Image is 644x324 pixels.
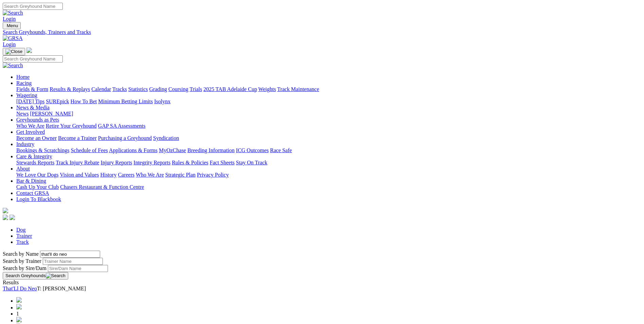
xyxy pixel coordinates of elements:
[60,172,99,178] a: Vision and Values
[16,160,54,165] a: Stewards Reports
[16,86,48,92] a: Fields & Form
[258,86,276,92] a: Weights
[16,147,69,153] a: Bookings & Scratchings
[3,29,641,35] a: Search Greyhounds, Trainers and Tracks
[58,135,97,141] a: Become a Trainer
[46,273,66,278] img: Search
[3,286,37,291] a: That'Ll Do Neo
[16,80,32,86] a: Racing
[16,196,61,202] a: Login To Blackbook
[71,147,108,153] a: Schedule of Fees
[16,184,641,190] div: Bar & Dining
[16,190,49,196] a: Contact GRSA
[16,86,641,92] div: Racing
[16,160,641,166] div: Care & Integrity
[3,22,21,29] button: Toggle navigation
[16,135,57,141] a: Become an Owner
[16,98,44,104] a: [DATE] Tips
[43,258,103,265] input: Search by Trainer name
[40,251,100,258] input: Search by Greyhound name
[16,141,34,147] a: Industry
[16,166,30,172] a: About
[3,265,47,271] label: Search by Sire/Dam
[16,129,45,135] a: Get Involved
[236,147,269,153] a: ICG Outcomes
[3,62,23,69] img: Search
[16,105,50,110] a: News & Media
[112,86,127,92] a: Tracks
[16,154,52,159] a: Care & Integrity
[3,280,641,286] div: Results
[26,48,32,53] img: logo-grsa-white.png
[16,317,22,322] img: chevron-right-pager-blue.svg
[16,239,29,245] a: Track
[7,23,18,28] span: Menu
[91,86,111,92] a: Calendar
[3,3,63,10] input: Search
[16,304,22,309] img: chevron-left-pager-blue.svg
[3,208,8,213] img: logo-grsa-white.png
[46,123,97,129] a: Retire Your Greyhound
[16,227,26,233] a: Dog
[153,135,179,141] a: Syndication
[16,233,32,239] a: Trainer
[172,160,208,165] a: Rules & Policies
[3,251,39,257] label: Search by Name
[3,55,63,62] input: Search
[16,111,29,116] a: News
[16,123,641,129] div: Greyhounds as Pets
[100,172,116,178] a: History
[189,86,202,92] a: Trials
[3,258,41,264] label: Search by Trainer
[154,98,170,104] a: Isolynx
[100,160,132,165] a: Injury Reports
[236,160,267,165] a: Stay On Track
[16,123,44,129] a: Who We Are
[16,135,641,141] div: Get Involved
[16,184,59,190] a: Cash Up Your Club
[71,98,97,104] a: How To Bet
[118,172,134,178] a: Careers
[128,86,148,92] a: Statistics
[16,297,22,303] img: chevrons-left-pager-blue.svg
[46,98,69,104] a: SUREpick
[3,35,23,41] img: GRSA
[16,172,58,178] a: We Love Our Dogs
[3,286,641,292] div: T: [PERSON_NAME]
[133,160,170,165] a: Integrity Reports
[149,86,167,92] a: Grading
[16,74,30,80] a: Home
[3,48,25,55] button: Toggle navigation
[16,147,641,154] div: Industry
[3,10,23,16] img: Search
[60,184,144,190] a: Chasers Restaurant & Function Centre
[30,111,73,116] a: [PERSON_NAME]
[98,123,146,129] a: GAP SA Assessments
[277,86,319,92] a: Track Maintenance
[5,49,22,54] img: Close
[56,160,99,165] a: Track Injury Rebate
[98,98,153,104] a: Minimum Betting Limits
[16,111,641,117] div: News & Media
[187,147,235,153] a: Breeding Information
[16,98,641,105] div: Wagering
[50,86,90,92] a: Results & Replays
[197,172,229,178] a: Privacy Policy
[16,117,59,123] a: Greyhounds as Pets
[203,86,257,92] a: 2025 TAB Adelaide Cup
[270,147,292,153] a: Race Safe
[3,41,16,47] a: Login
[210,160,235,165] a: Fact Sheets
[3,215,8,220] img: facebook.svg
[98,135,152,141] a: Purchasing a Greyhound
[109,147,158,153] a: Applications & Forms
[159,147,186,153] a: MyOzChase
[3,272,68,280] button: Search Greyhounds
[165,172,196,178] a: Strategic Plan
[16,311,19,317] span: 1
[10,215,15,220] img: twitter.svg
[168,86,188,92] a: Coursing
[16,178,46,184] a: Bar & Dining
[48,265,108,272] input: Search by Sire/Dam name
